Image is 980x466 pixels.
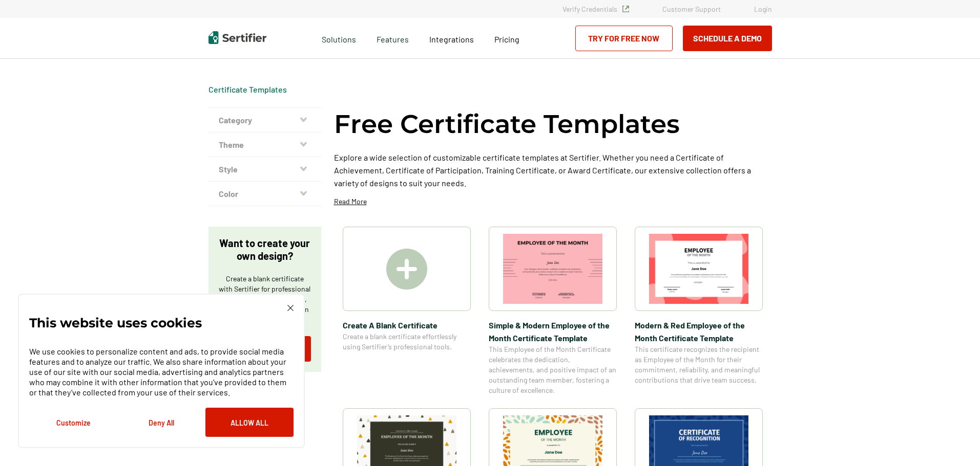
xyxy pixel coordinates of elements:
button: Color [208,182,321,206]
button: Schedule a Demo [683,26,772,51]
p: Want to create your own design? [219,237,311,262]
button: Customize [29,408,117,437]
span: Solutions [322,32,356,45]
a: Login [754,5,772,13]
span: Features [377,32,409,45]
p: We use cookies to personalize content and ads, to provide social media features and to analyze ou... [29,346,294,397]
img: Verified [622,6,629,12]
a: Simple & Modern Employee of the Month Certificate TemplateSimple & Modern Employee of the Month C... [489,227,617,395]
a: Integrations [429,32,474,45]
button: Style [208,157,321,182]
span: Modern & Red Employee of the Month Certificate Template [635,319,763,344]
p: Create a blank certificate with Sertifier for professional presentations, credentials, and custom... [219,274,311,325]
span: Integrations [429,34,474,44]
img: Create A Blank Certificate [386,249,427,290]
p: Explore a wide selection of customizable certificate templates at Sertifier. Whether you need a C... [334,151,772,189]
img: Simple & Modern Employee of the Month Certificate Template [503,234,602,304]
span: Simple & Modern Employee of the Month Certificate Template [489,319,617,344]
a: Modern & Red Employee of the Month Certificate TemplateModern & Red Employee of the Month Certifi... [635,227,763,395]
p: Read More [334,196,367,207]
span: This certificate recognizes the recipient as Employee of the Month for their commitment, reliabil... [635,344,763,385]
span: Pricing [494,34,519,44]
button: Category [208,108,321,132]
span: This Employee of the Month Certificate celebrates the dedication, achievements, and positive impa... [489,344,617,395]
button: Allow All [205,408,294,437]
p: This website uses cookies [29,318,202,328]
button: Theme [208,132,321,157]
button: Deny All [117,408,205,437]
h1: Free Certificate Templates [334,107,680,141]
a: Customer Support [662,5,721,13]
a: Certificate Templates [208,84,287,94]
img: Cookie Popup Close [287,305,294,311]
a: Verify Credentials [562,5,629,13]
iframe: Chat Widget [929,417,980,466]
span: Create A Blank Certificate [343,319,471,331]
img: Modern & Red Employee of the Month Certificate Template [649,234,748,304]
a: Pricing [494,32,519,45]
div: Breadcrumb [208,84,287,95]
a: Try for Free Now [575,26,673,51]
img: Sertifier | Digital Credentialing Platform [208,31,266,44]
span: Certificate Templates [208,84,287,95]
span: Create a blank certificate effortlessly using Sertifier’s professional tools. [343,331,471,352]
